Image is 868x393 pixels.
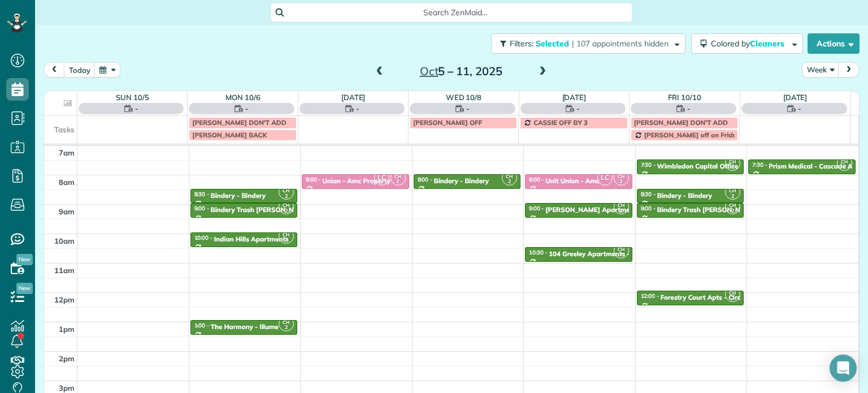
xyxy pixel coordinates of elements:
span: 11am [54,266,75,275]
span: - [245,103,249,114]
div: Bindery - Bindery [657,192,712,200]
button: Colored byCleaners [691,33,803,54]
a: [DATE] [341,93,366,102]
div: Indian Hills Apartments [214,235,289,243]
span: [PERSON_NAME] OFF [413,118,482,127]
span: Colored by [711,38,788,49]
a: [DATE] [562,93,587,102]
span: 12pm [54,295,75,304]
span: 10am [54,236,75,245]
div: Bindery - Bindery [211,192,266,200]
div: Bindery Trash [PERSON_NAME] [211,206,311,214]
div: The Harmony - Illume [211,323,279,331]
span: [PERSON_NAME] DON'T ADD [192,118,286,127]
a: Sun 10/5 [116,93,149,102]
a: [DATE] [783,93,808,102]
a: Filters: Selected | 107 appointments hidden [485,33,685,54]
span: CASSIE OFF BY 3 [533,118,588,127]
span: New [16,254,33,265]
span: 8am [59,178,75,187]
span: 2pm [59,354,75,363]
button: prev [44,62,65,77]
small: 2 [279,191,293,202]
div: Bindery - Bindery [434,177,489,185]
span: Filters: [510,38,533,49]
a: Fri 10/10 [668,93,701,102]
button: Week [802,62,839,77]
span: - [687,103,691,114]
div: Open Intercom Messenger [830,355,857,382]
span: New [16,283,33,294]
span: [PERSON_NAME] off on Fridays [644,131,744,139]
span: - [135,103,138,114]
span: | 107 appointments hidden [572,38,669,49]
small: 2 [391,176,405,187]
div: Unit Union - Amc [545,177,599,185]
span: LC [374,170,389,185]
span: LC [597,170,613,185]
span: - [466,103,470,114]
small: 2 [837,162,852,172]
small: 2 [279,206,293,217]
div: Forestry Court Apts - Circum Pacific [661,293,773,301]
small: 2 [279,322,293,333]
small: 2 [726,191,740,202]
div: Wimbledon Capital Office - Prime [657,162,763,170]
small: 2 [502,176,517,187]
span: Oct [420,64,439,78]
h2: 5 – 11, 2025 [390,65,532,77]
small: 2 [614,249,628,260]
span: [PERSON_NAME] DON'T ADD [634,118,728,127]
div: Bindery Trash [PERSON_NAME] [657,206,757,214]
button: today [64,62,96,77]
span: [PERSON_NAME] BACK [192,131,267,139]
span: Cleaners [750,38,786,49]
span: Selected [536,38,570,49]
span: - [576,103,580,114]
div: Union - Amc Property [322,177,390,185]
small: 2 [726,206,740,217]
small: 2 [726,293,740,304]
button: next [838,62,860,77]
span: 1pm [59,325,75,334]
button: Actions [808,33,860,54]
a: Mon 10/6 [225,93,261,102]
div: [PERSON_NAME] Apartments - [PERSON_NAME] & [PERSON_NAME] [545,206,763,214]
button: Filters: Selected | 107 appointments hidden [491,33,685,54]
span: - [798,103,801,114]
span: - [356,103,359,114]
span: 7am [59,148,75,157]
div: 104 Greeley Apartments - Capital Property Management [549,250,727,258]
small: 2 [614,176,628,187]
span: 9am [59,207,75,216]
small: 2 [279,235,293,245]
a: Wed 10/8 [446,93,482,102]
small: 2 [726,162,740,172]
span: 3pm [59,383,75,392]
small: 2 [614,206,628,217]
